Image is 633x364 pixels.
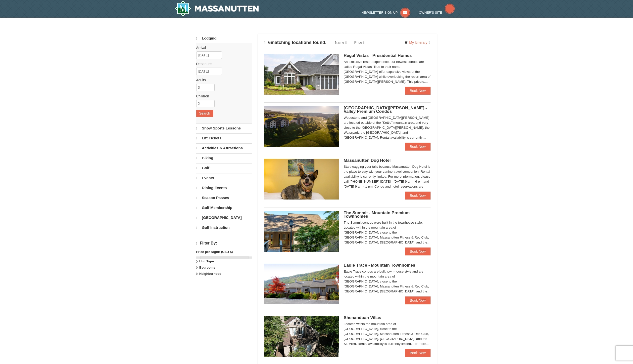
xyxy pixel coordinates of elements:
[264,316,339,357] img: 19219019-2-e70bf45f.jpg
[344,220,431,245] div: The Summit condos were built in the townhouse style. Located within the mountain area of [GEOGRAP...
[196,34,252,43] a: Lodging
[344,269,431,294] div: Eagle Trace condos are built town-house style and are located within the mountain area of [GEOGRA...
[196,193,252,202] a: Season Passes
[196,223,252,232] a: Golf Instruction
[344,59,431,84] div: An exclusive resort experience, our newest condos are called Regal Vistas. True to their name, [G...
[419,11,442,14] span: Owner's Site
[419,11,455,14] a: Owner's Site
[405,87,431,95] a: Book Now
[264,54,339,95] img: 19218991-1-902409a9.jpg
[196,110,213,117] button: Search
[405,247,431,255] a: Book Now
[405,143,431,151] a: Book Now
[264,211,339,252] img: 19219034-1-0eee7e00.jpg
[199,259,214,263] strong: Unit Type
[344,115,431,140] div: Woodstone and [GEOGRAPHIC_DATA][PERSON_NAME] are located outside of the "Kettle" mountain area an...
[344,53,412,58] span: Regal Vistas - Presidential Homes
[175,0,259,16] img: Massanutten Resort Logo
[196,94,248,99] label: Children
[196,133,252,143] a: Lift Tickets
[196,123,252,133] a: Snow Sports Lessons
[264,40,327,45] h4: matching locations found.
[196,45,248,50] label: Arrival
[199,272,221,276] strong: Neighborhood
[344,210,410,219] span: The Summit - Mountain Premium Townhomes
[196,173,252,183] a: Events
[344,164,431,189] div: Start wagging your tails because Massanutten Dog Hotel is the place to stay with your canine trav...
[264,106,339,147] img: 19219041-4-ec11c166.jpg
[196,78,248,82] label: Adults
[350,38,368,47] a: Price
[196,183,252,193] a: Dining Events
[196,203,252,212] a: Golf Membership
[405,192,431,200] a: Book Now
[264,264,339,304] img: 19218983-1-9b289e55.jpg
[196,241,252,246] h4: Filter By:
[196,163,252,173] a: Golf
[331,38,350,47] a: Name
[405,349,431,357] a: Book Now
[196,143,252,153] a: Activities & Attractions
[196,61,248,66] label: Departure
[196,153,252,163] a: Biking
[344,263,415,268] span: Eagle Trace - Mountain Townhomes
[175,0,259,16] a: Massanutten Resort
[196,250,233,254] strong: Price per Night: (USD $)
[344,315,381,320] span: Shenandoah Villas
[344,106,427,114] span: [GEOGRAPHIC_DATA][PERSON_NAME] - Valley Premium Condos
[361,11,398,14] span: Newsletter Sign Up
[199,266,215,269] strong: Bedrooms
[196,213,252,222] a: [GEOGRAPHIC_DATA]
[268,40,271,45] span: 6
[264,159,339,200] img: 27428181-5-81c892a3.jpg
[361,11,410,14] a: Newsletter Sign Up
[344,158,391,163] span: Massanutten Dog Hotel
[405,296,431,304] a: Book Now
[401,39,433,46] a: My Itinerary
[344,322,431,346] div: Located within the mountain area of [GEOGRAPHIC_DATA], close to the [GEOGRAPHIC_DATA], Massanutte...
